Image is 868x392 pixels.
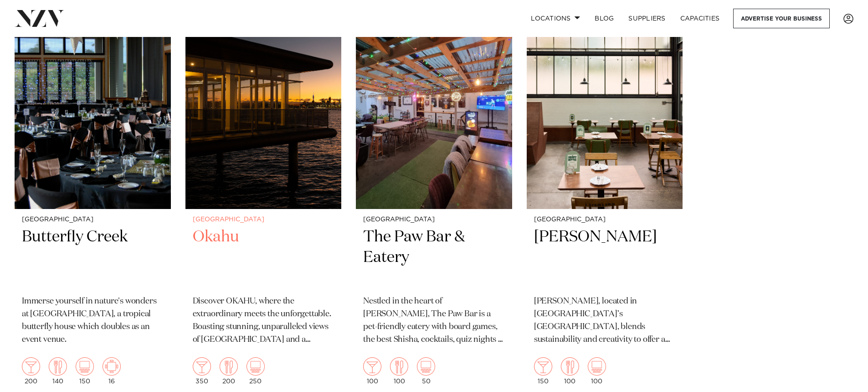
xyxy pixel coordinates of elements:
[49,357,67,385] div: 140
[588,357,606,385] div: 100
[363,357,381,385] div: 100
[193,357,211,385] div: 350
[193,227,334,288] h2: Okahu
[247,357,265,385] div: 250
[22,227,164,288] h2: Butterfly Creek
[103,357,121,385] div: 16
[534,357,552,385] div: 150
[673,9,727,28] a: Capacities
[22,295,164,346] p: Immerse yourself in nature's wonders at [GEOGRAPHIC_DATA], a tropical butterfly house which doubl...
[588,357,606,376] img: theatre.png
[22,357,40,376] img: cocktail.png
[561,357,579,376] img: dining.png
[587,9,621,28] a: BLOG
[561,357,579,385] div: 100
[247,357,265,376] img: theatre.png
[417,357,435,376] img: theatre.png
[534,357,552,376] img: cocktail.png
[193,357,211,376] img: cocktail.png
[193,216,334,223] small: [GEOGRAPHIC_DATA]
[621,9,673,28] a: SUPPLIERS
[220,357,238,376] img: dining.png
[220,357,238,385] div: 200
[15,10,64,26] img: nzv-logo.png
[76,357,94,385] div: 150
[524,9,587,28] a: Locations
[76,357,94,376] img: theatre.png
[417,357,435,385] div: 50
[390,357,408,385] div: 100
[534,295,676,346] p: [PERSON_NAME], located in [GEOGRAPHIC_DATA]’s [GEOGRAPHIC_DATA], blends sustainability and creati...
[733,9,830,28] a: Advertise your business
[49,357,67,376] img: dining.png
[22,357,40,385] div: 200
[534,216,676,223] small: [GEOGRAPHIC_DATA]
[363,216,505,223] small: [GEOGRAPHIC_DATA]
[363,227,505,288] h2: The Paw Bar & Eatery
[390,357,408,376] img: dining.png
[534,227,676,288] h2: [PERSON_NAME]
[363,357,381,376] img: cocktail.png
[193,295,334,346] p: Discover OKAHU, where the extraordinary meets the unforgettable. Boasting stunning, unparalleled ...
[363,295,505,346] p: Nestled in the heart of [PERSON_NAME], The Paw Bar is a pet-friendly eatery with board games, the...
[103,357,121,376] img: meeting.png
[22,216,164,223] small: [GEOGRAPHIC_DATA]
